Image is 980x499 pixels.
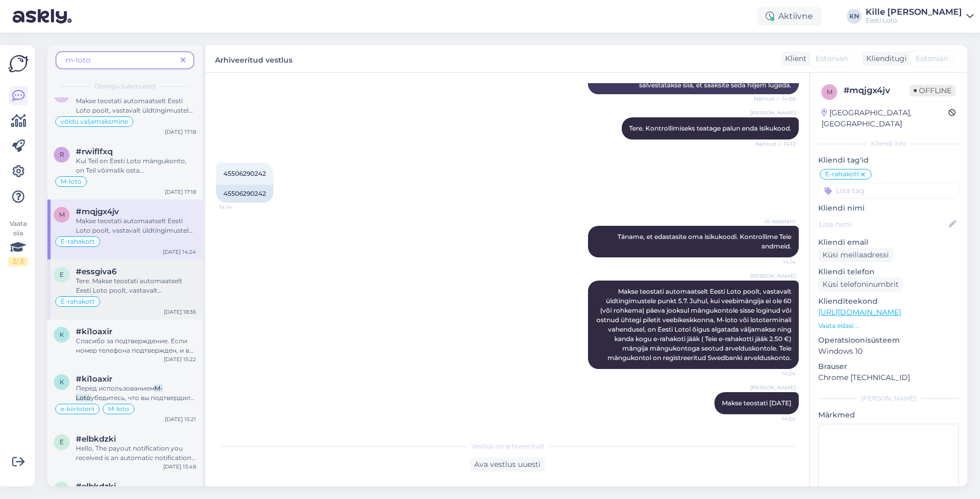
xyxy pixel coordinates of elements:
[818,266,959,277] p: Kliendi telefon
[825,171,859,177] span: E-rahakott
[818,410,959,421] p: Märkmed
[76,337,194,373] span: Спасибо за подтверждение. Если номер телефона подтвержден, и вы согласились с общими условиями
[61,298,95,305] span: E-rahakott
[818,139,959,148] div: Kliendi info
[756,217,796,225] span: AI Assistent
[61,178,82,185] span: M-loto
[61,118,128,125] span: võidu väljamaksmine
[847,9,861,24] div: KN
[76,434,116,444] span: #elbkdzki
[165,128,196,136] div: [DATE] 17:18
[94,82,155,91] span: Otsingu tulemused
[866,8,974,25] a: Kille [PERSON_NAME]Eesti Loto
[164,355,196,363] div: [DATE] 15:22
[8,257,27,266] div: 2 / 3
[596,287,793,362] span: Makse teostati automaatselt Eesti Loto poolt, vastavalt üldtingimustele punkt 5.7. Juhul, kui vee...
[818,346,959,357] p: Windows 10
[76,147,113,156] span: #rwiflfxq
[818,307,901,317] a: [URL][DOMAIN_NAME]
[76,384,154,392] span: Перед использованием
[76,207,119,216] span: #mqjgx4jv
[818,155,959,166] p: Kliendi tag'id
[8,219,27,266] div: Vaata siia
[818,361,959,372] p: Brauser
[818,335,959,346] p: Operatsioonisüsteem
[756,370,796,377] span: 14:24
[866,8,962,16] div: Kille [PERSON_NAME]
[629,124,791,132] span: Tere. Kontrollimiseks teatage palun enda isikukood.
[818,277,903,292] div: Küsi telefoninumbrit
[756,415,796,423] span: 14:24
[60,331,64,338] span: k
[866,16,962,25] div: Eesti Loto
[781,53,807,64] div: Klient
[757,7,821,26] div: Aktiivne
[470,457,545,472] div: Ava vestlus uuesti
[816,53,848,64] span: Estonian
[754,95,796,103] span: Nähtud ✓ 14:06
[909,85,956,96] span: Offline
[59,211,65,218] span: m
[164,308,196,316] div: [DATE] 18:36
[818,203,959,214] p: Kliendi nimi
[60,151,64,158] span: r
[818,372,959,383] p: Chrome [TECHNICAL_ID]
[818,237,959,248] p: Kliendi email
[750,272,796,280] span: [PERSON_NAME]
[216,185,273,203] div: 45506290242
[618,233,793,250] span: Täname, et edastasite oma isikukoodi. Kontrollime Teie andmeid.
[818,183,959,198] input: Lisa tag
[818,296,959,307] p: Klienditeekond
[61,238,95,245] span: E-rahakott
[60,378,64,386] span: k
[8,54,28,74] img: Askly Logo
[76,277,192,342] span: Tere. Makse teostati automaatselt Eesti Loto poolt, vastavalt üldtingimustele punkt 5.7. Juhul, k...
[472,442,544,451] span: Vestlus on arhiveeritud
[65,55,91,65] span: m-loto
[722,399,791,407] span: Makse teostati [DATE]
[215,52,292,66] label: Arhiveeritud vestlus
[916,53,948,64] span: Estonian
[819,218,947,230] input: Lisa nimi
[223,169,266,177] span: 45506290242
[76,157,193,212] span: Kui Teil on Eesti Loto mängukonto, on Teil võimalik osta [PERSON_NAME] telefonikõnega. Pileti [PE...
[108,406,129,412] span: M-loto
[818,248,893,262] div: Küsi meiliaadressi
[818,394,959,403] div: [PERSON_NAME]
[827,88,832,96] span: m
[750,109,796,117] span: [PERSON_NAME]
[750,384,796,392] span: [PERSON_NAME]
[61,406,94,412] span: e-kiirloterii
[76,327,112,336] span: #ki1oaxir
[844,84,909,97] div: # mqjgx4jv
[756,258,796,266] span: 14:14
[862,53,907,64] div: Klienditugi
[163,248,196,256] div: [DATE] 14:24
[165,415,196,423] div: [DATE] 15:21
[821,107,948,129] div: [GEOGRAPHIC_DATA], [GEOGRAPHIC_DATA]
[165,188,196,196] div: [DATE] 17:18
[60,271,64,278] span: e
[756,140,796,148] span: Nähtud ✓ 14:12
[76,482,116,491] span: #elbkdzki
[219,203,259,211] span: 14:14
[60,438,64,446] span: e
[76,217,193,282] span: Makse teostati automaatselt Eesti Loto poolt, vastavalt üldtingimustele punkt 5.7. Juhul, kui vee...
[76,267,116,276] span: #essgiva6
[818,321,959,331] p: Vaata edasi ...
[76,374,112,384] span: #ki1oaxir
[163,463,196,471] div: [DATE] 13:48
[76,394,195,430] span: убедитесь, что вы подтвердили свой номер телефона в игровом аккаунте и согласились с общими услов...
[60,485,64,493] span: e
